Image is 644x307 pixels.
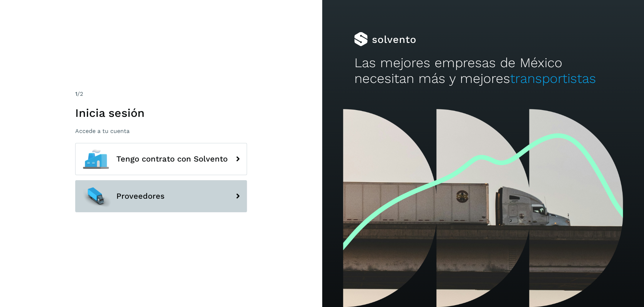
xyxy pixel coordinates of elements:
button: Tengo contrato con Solvento [75,143,247,175]
p: Accede a tu cuenta [75,128,247,134]
div: /2 [75,90,247,98]
h1: Inicia sesión [75,106,247,120]
span: Proveedores [116,192,165,200]
button: Proveedores [75,180,247,212]
span: transportistas [510,71,596,86]
h2: Las mejores empresas de México necesitan más y mejores [354,55,612,87]
span: Tengo contrato con Solvento [116,155,228,163]
span: 1 [75,90,77,97]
